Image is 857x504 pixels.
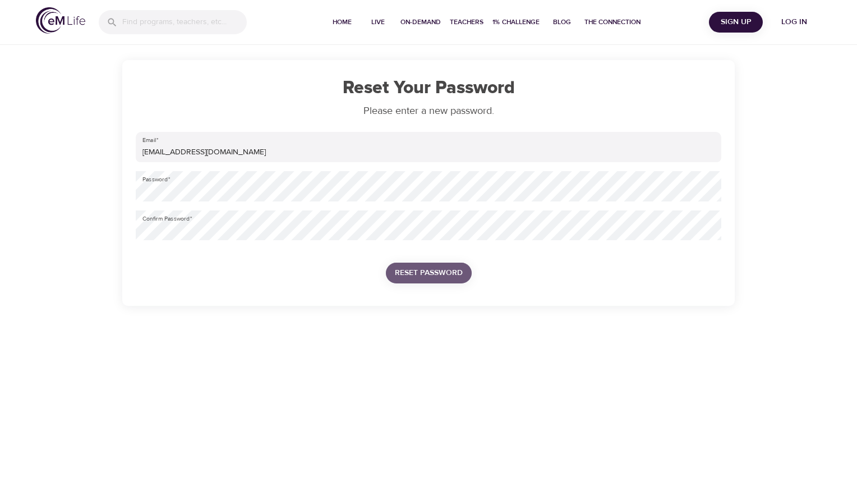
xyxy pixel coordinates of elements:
span: Reset Password [395,266,463,280]
button: Reset Password [386,263,472,283]
span: Sign Up [713,15,758,29]
h1: Reset Your Password [136,78,721,99]
span: Log in [772,15,817,29]
input: Find programs, teachers, etc... [122,10,247,34]
img: logo [36,7,85,34]
span: Blog [549,16,575,28]
span: Live [365,16,391,28]
span: On-Demand [400,16,441,28]
button: Log in [767,12,821,33]
span: The Connection [584,16,641,28]
span: Home [329,16,356,28]
span: Teachers [450,16,483,28]
span: 1% Challenge [492,16,540,28]
p: Please enter a new password. [136,103,721,118]
button: Sign Up [709,12,763,33]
